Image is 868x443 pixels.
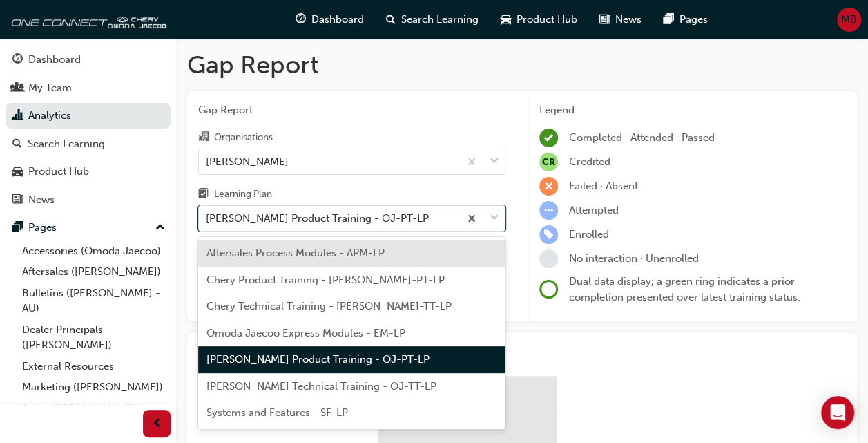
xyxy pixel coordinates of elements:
[569,131,715,144] span: Completed · Attended · Passed
[375,6,490,34] a: search-iconSearch Learning
[569,228,609,241] span: Enrolled
[17,283,171,319] a: Bulletins ([PERSON_NAME] - AU)
[539,225,558,244] span: learningRecordVerb_ENROLL-icon
[490,153,499,171] span: down-icon
[12,222,23,234] span: pages-icon
[206,327,405,339] span: Omoda Jaecoo Express Modules - EM-LP
[569,180,638,192] span: Failed · Absent
[206,406,348,419] span: Systems and Features - SF-LP
[6,131,171,157] a: Search Learning
[679,12,708,28] span: Pages
[12,54,23,66] span: guage-icon
[198,131,209,144] span: organisation-icon
[386,11,396,28] span: search-icon
[28,192,55,208] div: News
[599,11,610,28] span: news-icon
[539,177,558,196] span: learningRecordVerb_FAIL-icon
[588,6,653,34] a: news-iconNews
[296,11,306,28] span: guage-icon
[539,102,846,118] div: Legend
[206,353,430,366] span: [PERSON_NAME] Product Training - OJ-PT-LP
[569,252,699,265] span: No interaction · Unenrolled
[6,103,171,129] a: Analytics
[6,187,171,213] a: News
[12,138,22,151] span: search-icon
[837,8,861,32] button: MB
[12,110,23,122] span: chart-icon
[615,12,642,28] span: News
[569,155,610,168] span: Credited
[17,356,171,377] a: External Resources
[6,47,171,73] a: Dashboard
[569,275,800,303] span: Dual data display; a green ring indicates a prior completion presented over latest training status.
[6,44,171,215] button: DashboardMy TeamAnalyticsSearch LearningProduct HubNews
[6,215,171,241] button: Pages
[6,75,171,101] a: My Team
[569,204,619,216] span: Attempted
[539,249,558,268] span: learningRecordVerb_NONE-icon
[490,209,499,227] span: down-icon
[17,398,171,420] a: Sales ([PERSON_NAME])
[841,12,857,28] span: MB
[198,189,209,201] span: learningplan-icon
[206,380,436,393] span: [PERSON_NAME] Technical Training - OJ-TT-LP
[539,201,558,220] span: learningRecordVerb_ATTEMPT-icon
[501,11,511,28] span: car-icon
[664,11,674,28] span: pages-icon
[17,377,171,398] a: Marketing ([PERSON_NAME])
[12,194,23,207] span: news-icon
[17,319,171,356] a: Dealer Principals ([PERSON_NAME])
[517,12,577,28] span: Product Hub
[490,6,588,34] a: car-iconProduct Hub
[28,164,89,180] div: Product Hub
[214,131,273,144] div: Organisations
[7,6,166,33] img: oneconnect
[17,241,171,262] a: Accessories (Omoda Jaecoo)
[28,136,105,152] div: Search Learning
[206,300,452,312] span: Chery Technical Training - [PERSON_NAME]-TT-LP
[539,129,558,147] span: learningRecordVerb_COMPLETE-icon
[28,52,81,68] div: Dashboard
[206,247,385,259] span: Aftersales Process Modules - APM-LP
[12,166,23,178] span: car-icon
[653,6,719,34] a: pages-iconPages
[198,102,505,118] span: Gap Report
[401,12,479,28] span: Search Learning
[28,220,57,236] div: Pages
[12,82,23,95] span: people-icon
[206,153,289,169] div: [PERSON_NAME]
[6,159,171,185] a: Product Hub
[311,12,364,28] span: Dashboard
[821,396,854,429] div: Open Intercom Messenger
[152,415,162,433] span: prev-icon
[284,6,375,34] a: guage-iconDashboard
[28,80,72,96] div: My Team
[214,187,272,201] div: Learning Plan
[206,211,429,227] div: [PERSON_NAME] Product Training - OJ-PT-LP
[155,219,165,237] span: up-icon
[187,50,857,80] h1: Gap Report
[539,153,558,171] span: null-icon
[206,274,445,286] span: Chery Product Training - [PERSON_NAME]-PT-LP
[17,261,171,283] a: Aftersales ([PERSON_NAME])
